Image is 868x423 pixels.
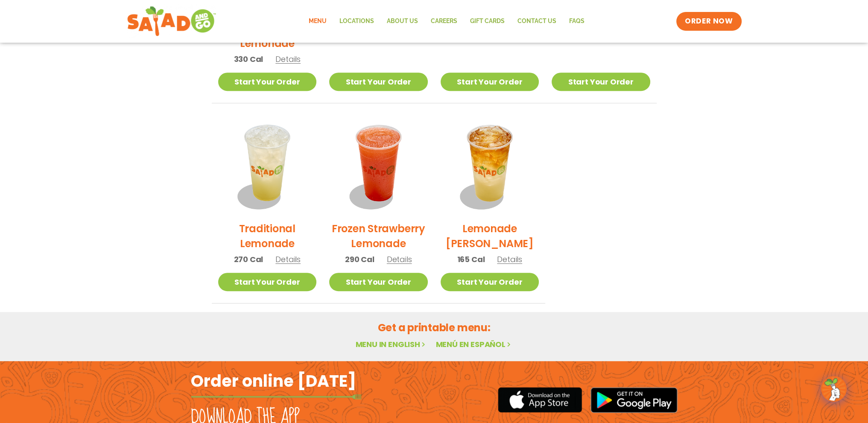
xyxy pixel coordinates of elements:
[563,12,591,31] a: FAQs
[234,254,263,265] span: 270 Cal
[218,273,317,291] a: Start Your Order
[212,320,657,335] h2: Get a printable menu:
[191,394,362,399] img: fork
[387,254,412,265] span: Details
[218,116,317,215] img: Product photo for Traditional Lemonade
[329,273,428,291] a: Start Your Order
[218,73,317,91] a: Start Your Order
[441,221,539,251] h2: Lemonade [PERSON_NAME]
[234,53,263,65] span: 330 Cal
[275,54,301,64] span: Details
[355,339,427,350] a: Menu in English
[511,12,563,31] a: Contact Us
[333,12,380,31] a: Locations
[464,12,511,31] a: GIFT CARDS
[218,221,317,251] h2: Traditional Lemonade
[191,370,356,391] h2: Order online [DATE]
[457,254,485,265] span: 165 Cal
[441,273,539,291] a: Start Your Order
[441,73,539,91] a: Start Your Order
[498,386,582,414] img: appstore
[590,387,678,413] img: google_play
[552,73,650,91] a: Start Your Order
[329,116,428,215] img: Product photo for Frozen Strawberry Lemonade
[302,12,333,31] a: Menu
[127,4,217,38] img: new-SAG-logo-768×292
[329,73,428,91] a: Start Your Order
[302,12,591,31] nav: Menu
[275,254,301,265] span: Details
[380,12,424,31] a: About Us
[329,221,428,251] h2: Frozen Strawberry Lemonade
[424,12,464,31] a: Careers
[441,116,539,215] img: Product photo for Lemonade Arnold Palmer
[345,254,374,265] span: 290 Cal
[676,12,741,31] a: ORDER NOW
[685,16,733,26] span: ORDER NOW
[497,254,522,265] span: Details
[435,339,512,350] a: Menú en español
[822,377,846,401] img: wpChatIcon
